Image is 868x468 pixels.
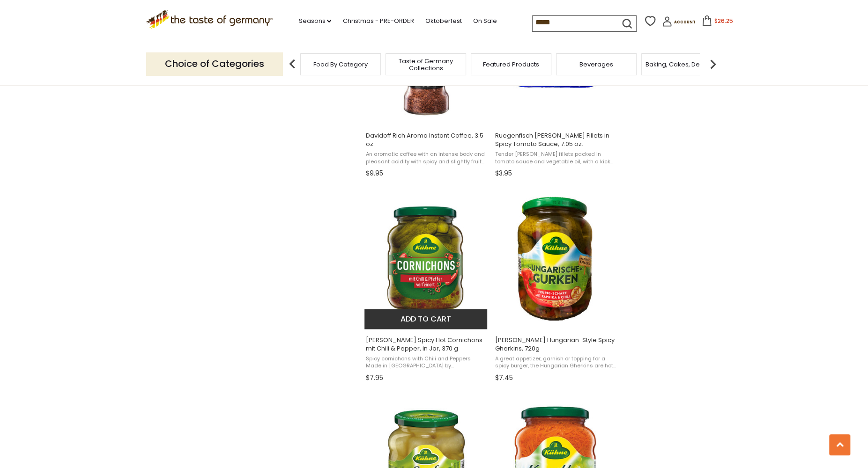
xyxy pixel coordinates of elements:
a: Kuehne Hungarian-Style Spicy Gherkins, 720g [493,189,617,385]
span: [PERSON_NAME] Spicy Hot Cornichons mit Chili & Pepper, in Jar, 370 g [366,336,487,353]
span: $3.95 [495,168,512,178]
span: Davidoff Rich Aroma Instant Coffee, 3.5 oz. [366,132,487,148]
a: Seasons [298,16,331,26]
span: Tender [PERSON_NAME] fillets packed in tomato sauce and vegetable oil, with a kick of hot chili p... [495,151,616,165]
span: Account [674,20,696,25]
span: $7.45 [495,373,512,383]
span: $26.25 [714,17,733,25]
a: Food By Category [313,61,368,68]
span: [PERSON_NAME] Hungarian-Style Spicy Gherkins, 720g [495,336,616,353]
p: Choice of Categories [146,52,283,75]
a: Kuehne Spicy Hot Cornichons mit Chili & Pepper, in Jar, 370 g [364,189,489,385]
a: Featured Products [483,61,539,68]
a: Account [662,16,696,30]
img: next arrow [704,55,722,73]
span: A great appetizer, garnish or topping for a spicy burger, the Hungarian Gherkins are hot and deli... [495,355,616,370]
a: Baking, Cakes, Desserts [645,61,718,68]
img: previous arrow [283,55,302,73]
button: $26.25 [697,15,737,29]
button: Add to cart [364,309,488,329]
a: On Sale [473,16,497,26]
a: Taste of Germany Collections [388,58,463,72]
span: Ruegenfisch [PERSON_NAME] Fillets in Spicy Tomato Sauce, 7.05 oz. [495,132,616,148]
a: Beverages [579,61,613,68]
img: Kuehne Hot Cornichons [364,197,489,321]
span: $7.95 [366,373,383,383]
a: Christmas - PRE-ORDER [342,16,414,26]
span: $9.95 [366,168,383,178]
span: Spicy cornichons with Chili and Peppers Made in [GEOGRAPHIC_DATA] by [PERSON_NAME], a vegetable a... [366,355,487,370]
a: Oktoberfest [425,16,461,26]
span: An aromatic coffee with an intense body and pleasant acidity with spicy and slightly fruity notes... [366,151,487,165]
